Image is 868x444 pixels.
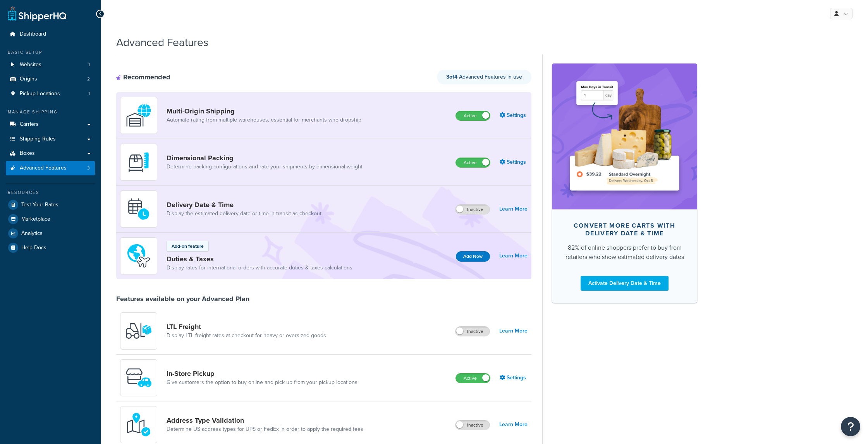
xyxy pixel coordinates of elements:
[6,161,95,175] a: Advanced Features3
[6,117,95,132] a: Carriers
[6,109,95,115] div: Manage Shipping
[456,111,490,120] label: Active
[455,205,490,214] label: Inactive
[167,379,358,386] a: Give customers the option to buy online and pick up from your pickup locations
[6,226,95,240] a: Analytics
[499,204,528,214] a: Learn More
[841,417,860,436] button: Open Resource Center
[499,326,528,336] a: Learn More
[167,107,361,115] a: Multi-Origin Shipping
[125,102,152,129] img: WatD5o0RtDAAAAAElFTkSuQmCC
[21,216,50,223] span: Marketplace
[20,150,35,157] span: Boxes
[21,245,46,251] span: Help Docs
[167,201,323,209] a: Delivery Date & Time
[446,73,522,81] span: Advanced Features in use
[20,121,39,128] span: Carriers
[6,58,95,72] a: Websites1
[499,250,528,261] a: Learn More
[20,62,41,68] span: Websites
[20,136,56,142] span: Shipping Rules
[564,75,686,197] img: feature-image-ddt-36eae7f7280da8017bfb280eaccd9c446f90b1fe08728e4019434db127062ab4.png
[6,87,95,101] li: Pickup Locations
[456,374,490,383] label: Active
[167,210,323,218] a: Display the estimated delivery date or time in transit as checkout.
[167,116,361,124] a: Automate rating from multiple warehouses, essential for merchants who dropship
[500,157,528,168] a: Settings
[564,222,685,237] div: Convert more carts with delivery date & time
[20,91,60,97] span: Pickup Locations
[6,58,95,72] li: Websites
[167,264,352,272] a: Display rates for international orders with accurate duties & taxes calculations
[6,241,95,255] a: Help Docs
[6,72,95,86] li: Origins
[456,158,490,167] label: Active
[564,243,685,262] div: 82% of online shoppers prefer to buy from retailers who show estimated delivery dates
[87,165,90,171] span: 3
[6,49,95,56] div: Basic Setup
[125,411,152,438] img: kIG8fy0lQAAAABJRU5ErkJggg==
[500,372,528,383] a: Settings
[116,35,208,50] h1: Advanced Features
[167,163,363,171] a: Determine packing configurations and rate your shipments by dimensional weight
[20,76,37,82] span: Origins
[455,327,490,336] label: Inactive
[6,87,95,101] a: Pickup Locations1
[88,91,90,97] span: 1
[125,364,152,391] img: wfgcfpwTIucLEAAAAASUVORK5CYII=
[88,62,90,68] span: 1
[6,189,95,196] div: Resources
[125,195,152,223] img: gfkeb5ejjkALwAAAABJRU5ErkJggg==
[499,419,528,430] a: Learn More
[455,420,490,430] label: Inactive
[167,416,363,425] a: Address Type Validation
[581,276,669,291] a: Activate Delivery Date & Time
[167,425,363,433] a: Determine US address types for UPS or FedEx in order to apply the required fees
[20,165,67,171] span: Advanced Features
[6,212,95,226] a: Marketplace
[87,76,90,82] span: 2
[456,251,490,262] button: Add Now
[125,317,152,345] img: y79ZsPf0fXUFUhFXDzUgf+ktZg5F2+ohG75+v3d2s1D9TjoU8PiyCIluIjV41seZevKCRuEjTPPOKHJsQcmKCXGdfprl3L4q7...
[6,146,95,161] a: Boxes
[20,31,46,38] span: Dashboard
[167,332,326,339] a: Display LTL freight rates at checkout for heavy or oversized goods
[116,295,249,303] div: Features available on your Advanced Plan
[167,154,363,162] a: Dimensional Packing
[21,202,58,208] span: Test Your Rates
[6,198,95,212] a: Test Your Rates
[167,369,358,378] a: In-Store Pickup
[125,242,152,269] img: icon-duo-feat-landed-cost-7136b061.png
[446,73,457,81] strong: 3 of 4
[500,110,528,121] a: Settings
[116,73,170,81] div: Recommended
[21,230,43,237] span: Analytics
[167,255,352,263] a: Duties & Taxes
[125,149,152,176] img: DTVBYsAAAAAASUVORK5CYII=
[6,72,95,86] a: Origins2
[6,161,95,175] li: Advanced Features
[6,132,95,146] a: Shipping Rules
[172,243,204,250] p: Add-on feature
[167,322,326,331] a: LTL Freight
[6,27,95,41] a: Dashboard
